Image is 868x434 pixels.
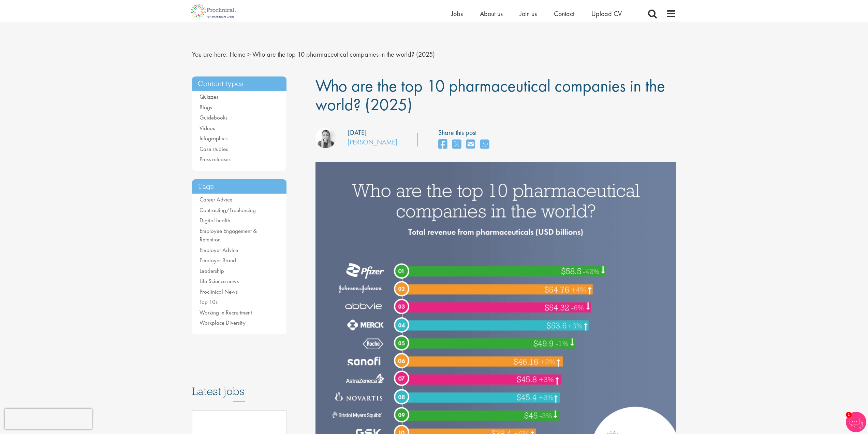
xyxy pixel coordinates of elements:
[846,412,852,418] span: 1
[192,368,287,402] h3: Latest jobs
[247,50,251,59] span: >
[480,137,489,152] a: share on whats app
[438,128,492,138] label: Share this post
[200,227,257,243] a: Employee Engagement & Retention
[200,135,227,142] a: Infographics
[348,138,397,146] a: [PERSON_NAME]
[200,114,227,121] a: Guidebooks
[520,9,537,18] a: Join us
[315,75,665,115] span: Who are the top 10 pharmaceutical companies in the world? (2025)
[200,103,212,111] a: Blogs
[315,128,336,148] img: Hannah Burke
[348,128,367,138] div: [DATE]
[200,267,224,275] a: Leadership
[200,124,215,132] a: Videos
[846,412,866,432] img: Chatbot
[200,145,228,153] a: Case studies
[192,50,228,59] span: You are here:
[230,50,246,59] a: breadcrumb link
[200,309,252,316] a: Working in Recruitment
[200,288,238,295] a: Proclinical News
[200,196,232,203] a: Career Advice
[200,319,246,326] a: Workplace Diversity
[5,409,92,429] iframe: reCAPTCHA
[200,277,239,285] a: Life Science news
[591,9,622,18] a: Upload CV
[200,93,218,100] a: Quizzes
[200,256,236,264] a: Employer Brand
[480,9,503,18] a: About us
[200,206,256,214] a: Contracting/Freelancing
[451,9,463,18] a: Jobs
[452,137,461,152] a: share on twitter
[252,50,435,59] span: Who are the top 10 pharmaceutical companies in the world? (2025)
[466,137,475,152] a: share on email
[200,298,218,306] a: Top 10s
[192,179,287,194] h3: Tags
[192,76,287,91] h3: Content types
[200,216,230,224] a: Digital health
[554,9,574,18] a: Contact
[438,137,447,152] a: share on facebook
[200,155,231,163] a: Press releases
[200,246,238,254] a: Employer Advice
